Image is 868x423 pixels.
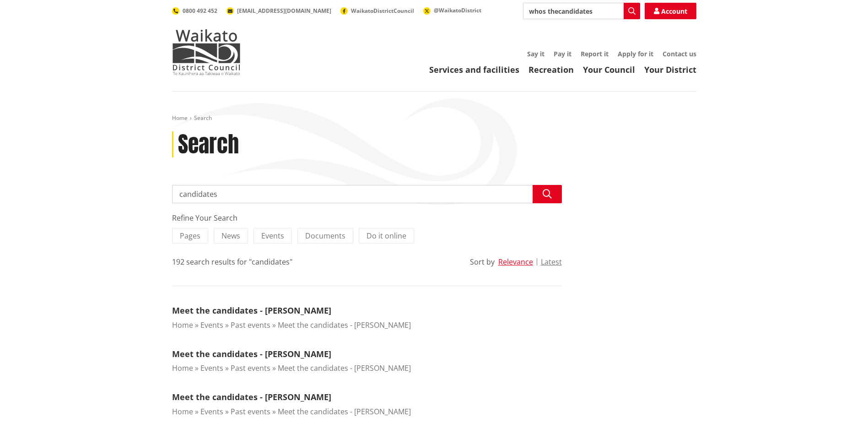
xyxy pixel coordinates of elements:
[351,7,414,15] span: WaikatoDistrictCouncil
[527,49,545,58] a: Say it
[305,231,345,241] span: Documents
[645,3,696,19] a: Account
[429,64,519,75] a: Services and facilities
[172,7,217,15] a: 0800 492 452
[172,212,562,223] div: Refine Your Search
[178,131,239,158] h1: Search
[172,305,331,316] a: Meet the candidates - [PERSON_NAME]
[200,320,223,330] a: Events
[663,49,696,58] a: Contact us
[278,407,411,417] a: Meet the candidates - [PERSON_NAME]
[581,49,609,58] a: Report it
[278,363,411,373] a: Meet the candidates - [PERSON_NAME]
[231,320,270,330] a: Past events
[172,407,193,417] a: Home
[200,407,223,417] a: Events
[498,258,533,266] button: Relevance
[826,385,859,418] iframe: Messenger Launcher
[172,114,696,122] nav: breadcrumb
[237,7,331,15] span: [EMAIL_ADDRESS][DOMAIN_NAME]
[200,363,223,373] a: Events
[583,64,635,75] a: Your Council
[528,64,574,75] a: Recreation
[554,49,571,58] a: Pay it
[261,231,284,241] span: Events
[423,6,481,14] a: @WaikatoDistrict
[231,407,270,417] a: Past events
[523,3,640,19] input: Search input
[172,256,292,267] div: 192 search results for "candidates"
[172,29,241,75] img: Waikato District Council - Te Kaunihera aa Takiwaa o Waikato
[340,7,414,15] a: WaikatoDistrictCouncil
[644,64,696,75] a: Your District
[278,320,411,330] a: Meet the candidates - [PERSON_NAME]
[183,7,217,15] span: 0800 492 452
[434,6,481,14] span: @WaikatoDistrict
[541,258,562,266] button: Latest
[221,231,240,241] span: News
[367,231,406,241] span: Do it online
[231,363,270,373] a: Past events
[172,185,562,203] input: Search input
[618,49,653,58] a: Apply for it
[172,363,193,373] a: Home
[180,231,200,241] span: Pages
[172,320,193,330] a: Home
[226,7,331,15] a: [EMAIL_ADDRESS][DOMAIN_NAME]
[172,391,331,402] a: Meet the candidates - [PERSON_NAME]
[172,114,188,122] a: Home
[172,348,331,359] a: Meet the candidates - [PERSON_NAME]
[470,256,495,267] div: Sort by
[194,114,212,122] span: Search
